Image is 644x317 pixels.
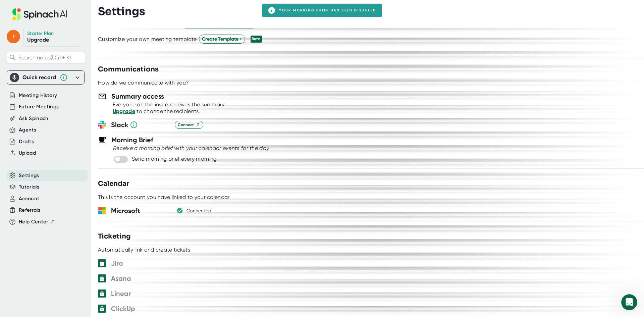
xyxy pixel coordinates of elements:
[19,183,39,191] button: Tutorials
[98,179,129,189] h3: Calendar
[19,172,39,179] button: Settings
[113,101,644,108] div: Everyone on the invite receives the summary.
[111,258,170,268] h3: Jira
[98,5,145,18] h3: Settings
[98,231,131,242] h3: Ticketing
[621,294,637,310] iframe: Intercom live chat
[18,54,71,61] span: Search notes (Ctrl + K)
[19,115,49,122] button: Ask Spinach
[132,156,217,162] div: Send morning brief every morning
[27,37,49,43] a: Upgrade
[98,64,159,74] h3: Communications
[111,135,153,145] h3: Morning Brief
[98,194,230,201] div: This is the account you have linked to your calendar
[19,206,40,214] button: Referrals
[98,80,189,86] div: How do we communicate with you?
[19,138,34,146] button: Drafts
[111,273,170,283] h3: Asana
[186,208,212,214] div: Connected
[27,31,54,37] div: Starter Plan
[113,108,644,115] div: to change the recipients.
[111,91,164,101] h3: Summary access
[251,36,262,43] div: Beta
[19,92,57,99] button: Meeting History
[19,103,59,111] button: Future Meetings
[199,35,245,44] button: Create Template +
[19,218,55,226] button: Help Center
[113,108,135,114] a: Upgrade
[19,149,36,157] button: Upload
[178,122,200,128] span: Connect
[111,288,170,299] h3: Linear
[7,30,20,43] span: r
[98,247,190,253] div: Automatically link and create tickets
[19,126,36,134] button: Agents
[19,218,48,226] span: Help Center
[19,195,39,203] button: Account
[111,206,170,216] h3: Microsoft
[113,145,269,151] i: Receive a morning brief with your calendar events for the day
[175,121,203,129] button: Connect
[111,304,170,314] h3: ClickUp
[98,36,197,43] div: Customize your own meeting template
[202,36,242,43] span: Create Template +
[111,120,170,130] h3: Slack
[22,74,56,81] div: Quick record
[10,71,82,84] div: Quick record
